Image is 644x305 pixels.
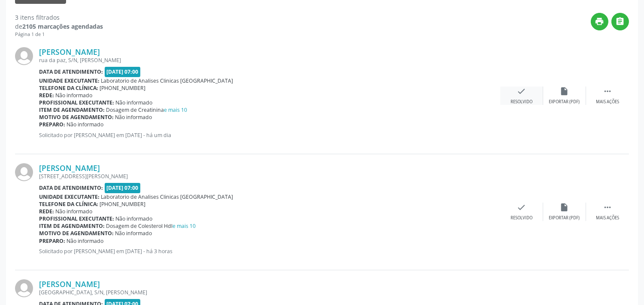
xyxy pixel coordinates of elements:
[603,203,612,212] i: 
[39,57,500,64] div: rua da paz, S/N, [PERSON_NAME]
[595,17,605,26] i: print
[39,92,54,99] b: Rede:
[596,99,619,105] div: Mais ações
[39,68,103,75] b: Data de atendimento:
[101,77,233,84] span: Laboratorio de Analises Clinicas [GEOGRAPHIC_DATA]
[560,203,569,212] i: insert_drive_file
[39,289,500,296] div: [GEOGRAPHIC_DATA], S/N, [PERSON_NAME]
[106,222,196,230] span: Dosagem de Colesterol Hdl
[100,84,146,92] span: [PHONE_NUMBER]
[39,200,98,208] b: Telefone da clínica:
[15,163,33,181] img: img
[616,17,625,26] i: 
[39,163,100,173] a: [PERSON_NAME]
[511,215,532,221] div: Resolvido
[39,222,105,230] b: Item de agendamento:
[39,208,54,215] b: Rede:
[106,106,187,114] span: Dosagem de Creatinina
[39,279,100,289] a: [PERSON_NAME]
[560,87,569,96] i: insert_drive_file
[39,106,105,114] b: Item de agendamento:
[39,121,65,128] b: Preparo:
[39,47,100,57] a: [PERSON_NAME]
[517,203,526,212] i: check
[115,230,152,237] span: Não informado
[67,121,104,128] span: Não informado
[596,215,619,221] div: Mais ações
[164,106,187,114] a: e mais 10
[105,183,141,193] span: [DATE] 07:00
[115,114,152,121] span: Não informado
[15,31,103,38] div: Página 1 de 1
[549,99,580,105] div: Exportar (PDF)
[15,22,103,31] div: de
[39,193,100,200] b: Unidade executante:
[101,193,233,200] span: Laboratorio de Analises Clinicas [GEOGRAPHIC_DATA]
[173,222,196,230] a: e mais 10
[39,77,100,84] b: Unidade executante:
[603,87,612,96] i: 
[39,248,500,255] p: Solicitado por [PERSON_NAME] em [DATE] - há 3 horas
[39,230,114,237] b: Motivo de agendamento:
[511,99,532,105] div: Resolvido
[116,215,153,222] span: Não informado
[116,99,153,106] span: Não informado
[39,173,500,180] div: [STREET_ADDRESS][PERSON_NAME]
[15,279,33,297] img: img
[15,13,103,22] div: 3 itens filtrados
[15,47,33,65] img: img
[39,215,114,222] b: Profissional executante:
[591,13,608,30] button: print
[611,13,629,30] button: 
[39,114,114,121] b: Motivo de agendamento:
[39,99,114,106] b: Profissional executante:
[39,237,65,245] b: Preparo:
[56,92,93,99] span: Não informado
[39,84,98,92] b: Telefone da clínica:
[549,215,580,221] div: Exportar (PDF)
[39,184,103,191] b: Data de atendimento:
[517,87,526,96] i: check
[105,67,141,77] span: [DATE] 07:00
[100,200,146,208] span: [PHONE_NUMBER]
[39,132,500,139] p: Solicitado por [PERSON_NAME] em [DATE] - há um dia
[22,22,103,30] strong: 2105 marcações agendadas
[67,237,104,245] span: Não informado
[56,208,93,215] span: Não informado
